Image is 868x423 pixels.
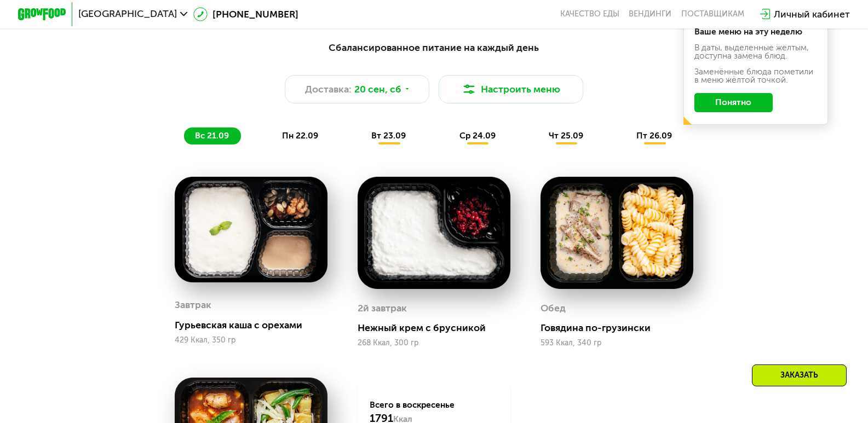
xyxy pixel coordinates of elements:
[78,9,177,19] span: [GEOGRAPHIC_DATA]
[681,9,744,19] div: поставщикам
[560,9,619,19] a: Качество еды
[694,68,818,85] div: Заменённые блюда пометили в меню жёлтой точкой.
[305,82,352,96] span: Доставка:
[439,75,583,104] button: Настроить меню
[77,40,791,55] div: Сбалансированное питание на каждый день
[282,131,318,141] span: пн 22.09
[459,131,496,141] span: ср 24.09
[358,339,510,347] div: 268 Ккал, 300 гр
[195,131,229,141] span: вс 21.09
[629,9,671,19] a: Вендинги
[354,82,401,96] span: 20 сен, сб
[694,93,773,112] button: Понятно
[549,131,583,141] span: чт 25.09
[752,364,847,386] div: Заказать
[636,131,672,141] span: пт 26.09
[175,336,327,345] div: 429 Ккал, 350 гр
[694,44,818,61] div: В даты, выделенные желтым, доступна замена блюд.
[694,28,818,36] div: Ваше меню на эту неделю
[175,319,337,331] div: Гурьевская каша с орехами
[774,7,850,21] div: Личный кабинет
[541,322,703,334] div: Говядина по-грузински
[541,339,693,347] div: 593 Ккал, 340 гр
[193,7,298,21] a: [PHONE_NUMBER]
[371,131,406,141] span: вт 23.09
[175,296,211,314] div: Завтрак
[358,322,520,334] div: Нежный крем с брусникой
[541,299,566,317] div: Обед
[358,299,407,317] div: 2й завтрак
